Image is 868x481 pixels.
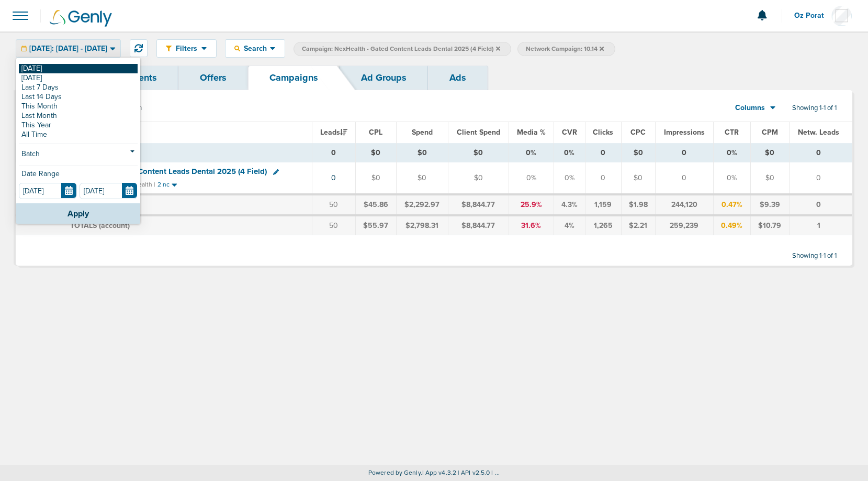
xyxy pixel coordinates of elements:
span: CPL [369,128,382,137]
td: 0 [585,143,621,162]
td: 0 [585,162,621,194]
small: 2 nc [157,181,170,189]
a: Last 14 Days [19,92,138,102]
td: 25.9% [509,194,554,215]
a: Last Month [19,111,138,121]
td: 50 [312,194,355,215]
td: 1 [789,215,852,235]
td: TOTALS ( ) [64,143,312,162]
a: Offers [178,65,248,90]
td: $8,844.77 [448,215,509,235]
span: CPC [630,128,646,137]
td: $0 [355,143,396,162]
span: CPM [762,128,778,137]
button: Apply [16,203,140,224]
a: 0 [331,173,336,182]
td: $2.21 [621,215,656,235]
td: 0% [554,162,585,194]
span: Showing 1-1 of 1 [792,104,837,113]
td: 50 [312,215,355,235]
td: 4.3% [554,194,585,215]
span: Search [240,44,270,53]
span: Network Campaign: 10.14 [526,45,604,53]
td: 0 [789,162,852,194]
a: This Month [19,102,138,111]
td: $0 [750,162,789,194]
span: CVR [562,128,577,137]
td: 1,265 [585,215,621,235]
td: 4% [554,215,585,235]
td: $0 [621,143,656,162]
span: Leads [320,128,347,137]
td: $0 [448,162,509,194]
td: $0 [396,143,448,162]
a: Ad Groups [340,65,428,90]
td: 0 [789,194,852,215]
span: Spend [412,128,433,137]
span: | App v4.3.2 [422,469,456,476]
td: 0 [656,162,714,194]
span: Media % [517,128,546,137]
td: $2,292.97 [396,194,448,215]
td: 31.6% [509,215,554,235]
td: $0 [750,143,789,162]
span: Clicks [593,128,613,137]
a: This Year [19,121,138,130]
span: Oz Porat [794,12,831,19]
a: Dashboard [16,65,106,90]
a: Ads [428,65,488,90]
td: 259,239 [656,215,714,235]
span: | API v2.5.0 [458,469,490,476]
a: [DATE] [19,73,138,83]
a: All Time [19,130,138,139]
td: $9.39 [750,194,789,215]
a: [DATE] [19,64,138,73]
td: 0% [509,162,554,194]
td: $55.97 [355,215,396,235]
span: NexHealth - Gated Content Leads Dental 2025 (4 Field) [70,167,267,176]
span: Netw. Leads [798,128,839,137]
td: $2,798.31 [396,215,448,235]
td: $45.86 [355,194,396,215]
span: | ... [491,469,500,476]
a: Campaigns [248,65,340,90]
span: Impressions [664,128,705,137]
td: $0 [396,162,448,194]
td: 0% [509,143,554,162]
td: 0.47% [713,194,750,215]
span: CTR [725,128,739,137]
td: 1,159 [585,194,621,215]
td: $0 [355,162,396,194]
td: 0.49% [713,215,750,235]
span: [DATE]: [DATE] - [DATE] [29,45,107,52]
span: Showing 1-1 of 1 [792,252,837,260]
a: Clients [106,65,178,90]
td: $0 [448,143,509,162]
td: $0 [621,162,656,194]
span: Filters [172,44,201,53]
span: Client Spend [457,128,500,137]
td: $1.98 [621,194,656,215]
td: $10.79 [750,215,789,235]
span: Columns [735,103,765,113]
td: $8,844.77 [448,194,509,215]
td: 0% [713,162,750,194]
td: 0 [656,143,714,162]
td: 0 [312,143,355,162]
img: Genly [50,10,112,27]
td: 244,120 [656,194,714,215]
td: 0% [713,143,750,162]
td: TOTALS (account) [64,215,312,235]
td: 0% [554,143,585,162]
span: Campaign: NexHealth - Gated Content Leads Dental 2025 (4 Field) [302,45,500,53]
a: Batch [19,148,138,161]
div: Date Range [19,170,138,183]
td: 0 [789,143,852,162]
a: Last 7 Days [19,83,138,92]
td: TOTALS (active) ( ) [64,194,312,215]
